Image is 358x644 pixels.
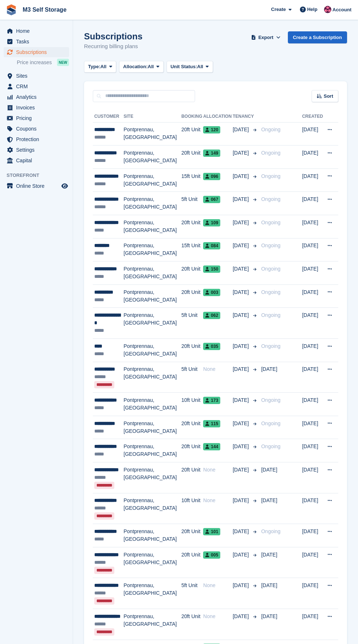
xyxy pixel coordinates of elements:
span: All [100,63,107,70]
span: 003 [203,289,220,296]
span: [DATE] [233,126,250,133]
td: 20ft Unit [181,261,203,285]
a: menu [4,134,69,144]
span: All [197,63,203,70]
span: 005 [203,551,220,559]
td: Pontprennau, [GEOGRAPHIC_DATA] [123,122,181,146]
td: [DATE] [302,416,323,439]
span: [DATE] [261,467,277,473]
td: Pontprennau, [GEOGRAPHIC_DATA] [123,238,181,261]
span: Ongoing [261,443,281,449]
a: menu [4,113,69,123]
a: menu [4,145,69,155]
span: [DATE] [233,195,250,203]
td: 10ft Unit [181,393,203,416]
td: Pontprennau, [GEOGRAPHIC_DATA] [123,493,181,524]
span: Ongoing [261,528,281,534]
button: Export [250,31,282,43]
span: 101 [203,528,220,535]
span: 084 [203,242,220,249]
th: Created [302,111,323,123]
h1: Subscriptions [84,31,142,41]
td: [DATE] [302,284,323,308]
span: Ongoing [261,343,281,349]
td: [DATE] [302,122,323,146]
span: [DATE] [233,613,250,620]
a: Price increases NEW [17,58,69,66]
td: [DATE] [302,493,323,524]
td: [DATE] [302,146,323,169]
span: Price increases [17,59,52,66]
span: [DATE] [233,342,250,350]
td: 20ft Unit [181,547,203,578]
td: 5ft Unit [181,362,203,393]
td: [DATE] [302,339,323,362]
span: Account [332,6,351,13]
span: Sort [324,93,333,100]
td: Pontprennau, [GEOGRAPHIC_DATA] [123,192,181,215]
div: None [203,497,233,504]
td: 15ft Unit [181,168,203,192]
a: Create a Subscription [288,31,347,43]
td: 20ft Unit [181,284,203,308]
td: 20ft Unit [181,122,203,146]
span: [DATE] [233,311,250,319]
td: Pontprennau, [GEOGRAPHIC_DATA] [123,261,181,285]
td: Pontprennau, [GEOGRAPHIC_DATA] [123,547,181,578]
span: Create [271,6,286,13]
td: Pontprennau, [GEOGRAPHIC_DATA] [123,609,181,640]
a: menu [4,92,69,102]
td: Pontprennau, [GEOGRAPHIC_DATA] [123,339,181,362]
span: Settings [16,145,60,155]
span: [DATE] [261,613,277,619]
td: Pontprennau, [GEOGRAPHIC_DATA] [123,215,181,238]
span: Protection [16,134,60,144]
span: Help [307,6,317,13]
span: Ongoing [261,289,281,295]
td: Pontprennau, [GEOGRAPHIC_DATA] [123,308,181,339]
span: Allocation: [123,63,148,70]
td: 5ft Unit [181,578,203,609]
td: [DATE] [302,547,323,578]
span: [DATE] [233,288,250,296]
a: menu [4,47,69,57]
span: 115 [203,420,220,427]
th: Site [123,111,181,123]
a: Preview store [60,182,69,190]
span: Ongoing [261,243,281,248]
span: Ongoing [261,266,281,272]
td: [DATE] [302,215,323,238]
div: None [203,365,233,373]
span: 144 [203,443,220,450]
a: menu [4,155,69,166]
span: Ongoing [261,397,281,403]
span: Ongoing [261,420,281,426]
span: Home [16,26,60,36]
span: Ongoing [261,220,281,225]
td: [DATE] [302,393,323,416]
span: Ongoing [261,150,281,156]
span: All [148,63,154,70]
span: Invoices [16,102,60,113]
td: 20ft Unit [181,439,203,462]
td: [DATE] [302,439,323,462]
td: [DATE] [302,261,323,285]
th: Tenancy [233,111,258,123]
span: 120 [203,126,220,133]
td: Pontprennau, [GEOGRAPHIC_DATA] [123,416,181,439]
img: Nick Jones [324,6,331,13]
span: Tasks [16,36,60,47]
div: None [203,582,233,589]
a: menu [4,81,69,92]
button: Type: All [84,61,116,73]
span: Analytics [16,92,60,102]
span: Ongoing [261,312,281,318]
span: [DATE] [233,528,250,535]
td: [DATE] [302,462,323,493]
span: 062 [203,312,220,319]
span: Pricing [16,113,60,123]
th: Allocation [203,111,233,123]
span: [DATE] [233,265,250,273]
div: None [203,466,233,474]
td: Pontprennau, [GEOGRAPHIC_DATA] [123,146,181,169]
